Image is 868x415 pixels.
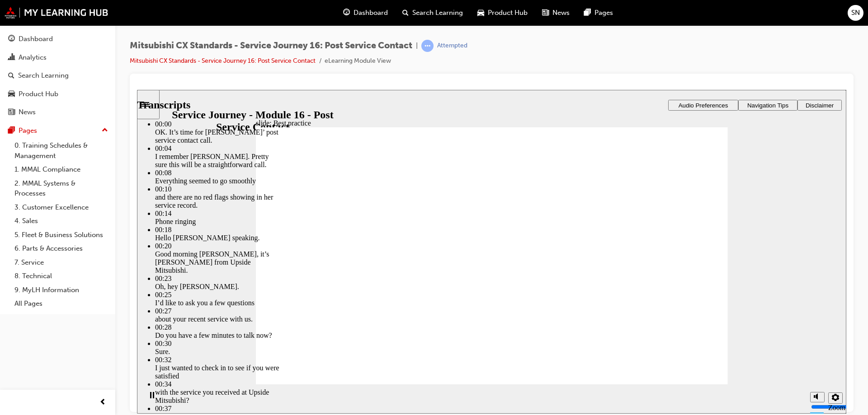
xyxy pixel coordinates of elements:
div: Dashboard [19,34,53,44]
span: Search Learning [412,8,463,18]
span: guage-icon [343,7,350,19]
span: car-icon [8,90,15,98]
a: 3. Customer Excellence [11,201,112,214]
span: pages-icon [8,127,15,135]
li: eLearning Module View [325,56,391,66]
a: 6. Parts & Accessories [11,242,112,256]
a: All Pages [11,297,112,311]
div: News [19,107,36,117]
button: SN [848,5,863,21]
div: with the service you received at Upside Mitsubishi? [18,298,145,315]
div: Attempted [437,42,467,50]
span: SN [851,8,860,18]
a: 7. Service [11,256,112,270]
span: prev-icon [99,397,106,408]
a: 8. Technical [11,269,112,283]
a: search-iconSearch Learning [395,4,470,22]
span: search-icon [402,7,409,19]
span: Mitsubishi CX Standards - Service Journey 16: Post Service Contact [130,41,412,51]
span: pages-icon [584,7,591,19]
span: search-icon [8,72,14,80]
span: Dashboard [354,8,388,18]
a: 5. Fleet & Business Solutions [11,228,112,242]
div: Pages [19,126,37,136]
div: Search Learning [18,70,69,81]
span: news-icon [8,108,15,117]
span: learningRecordVerb_ATTEMPT-icon [421,40,434,52]
a: guage-iconDashboard [336,4,395,22]
span: | [416,41,418,51]
a: 9. MyLH Information [11,283,112,297]
a: Product Hub [4,86,112,103]
a: pages-iconPages [577,4,620,22]
span: Product Hub [488,8,528,18]
a: news-iconNews [535,4,577,22]
a: Mitsubishi CX Standards - Service Journey 16: Post Service Contact [130,57,316,65]
div: 00:37 [18,315,145,323]
button: Pages [4,122,112,139]
a: 0. Training Schedules & Management [11,139,112,163]
span: car-icon [477,7,484,19]
a: 4. Sales [11,214,112,228]
span: chart-icon [8,54,15,62]
img: mmal [5,7,108,19]
button: DashboardAnalyticsSearch LearningProduct HubNews [4,29,112,122]
a: Search Learning [4,67,112,84]
a: 1. MMAL Compliance [11,163,112,177]
a: car-iconProduct Hub [470,4,535,22]
span: guage-icon [8,35,15,43]
a: Dashboard [4,31,112,47]
a: Analytics [4,49,112,66]
span: News [552,8,570,18]
span: Pages [594,8,613,18]
div: Product Hub [19,89,58,99]
a: 2. MMAL Systems & Processes [11,177,112,201]
div: Yes, you and the team were very helpful. [18,323,145,331]
span: up-icon [102,125,108,136]
span: news-icon [542,7,549,19]
div: Analytics [19,52,47,63]
a: News [4,104,112,121]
